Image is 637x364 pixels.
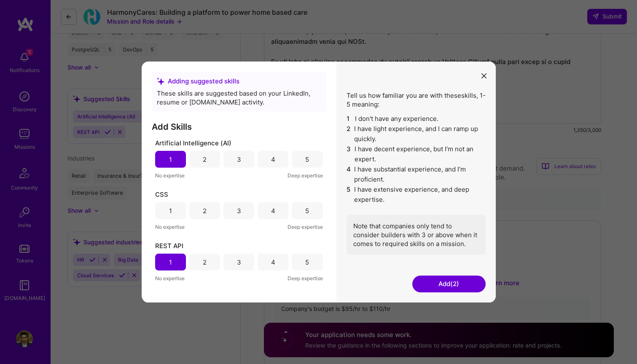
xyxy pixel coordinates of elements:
div: 3 [237,155,241,164]
li: I have extensive experience, and deep expertise. [347,185,486,205]
span: Deep expertise [288,222,323,231]
span: Artificial Intelligence (AI) [155,139,231,147]
div: Note that companies only tend to consider builders with 3 or above when it comes to required skil... [347,215,486,255]
li: I have light experience, and I can ramp up quickly. [347,124,486,144]
span: No expertise [155,171,185,180]
div: 4 [271,258,275,267]
span: 5 [347,185,351,205]
div: These skills are suggested based on your LinkedIn, resume or [DOMAIN_NAME] activity. [157,89,321,107]
div: 5 [305,155,309,164]
div: 2 [203,155,207,164]
div: 4 [271,155,275,164]
div: Adding suggested skills [157,77,321,86]
span: 1 [347,114,352,124]
div: 3 [237,258,241,267]
div: 1 [169,258,172,267]
span: 3 [347,144,351,164]
button: Add(2) [412,276,486,292]
div: modal [142,62,496,302]
div: 5 [305,206,309,215]
span: Deep expertise [288,274,323,283]
div: 2 [203,206,207,215]
span: No expertise [155,274,185,283]
span: 4 [347,164,351,185]
div: 4 [271,206,275,215]
i: icon Close [481,73,486,78]
span: CSS [155,190,168,199]
div: Tell us how familiar you are with these skills , 1-5 meaning: [347,91,486,255]
li: I don't have any experience. [347,114,486,124]
div: 5 [305,258,309,267]
span: REST API [155,241,183,250]
h3: Add Skills [152,122,326,132]
div: 2 [203,258,207,267]
span: No expertise [155,222,185,231]
div: 3 [237,206,241,215]
div: 1 [169,155,172,164]
div: 1 [169,206,172,215]
li: I have decent experience, but I'm not an expert. [347,144,486,164]
i: icon SuggestedTeams [157,78,164,85]
span: 2 [347,124,351,144]
span: Deep expertise [288,171,323,180]
li: I have substantial experience, and I’m proficient. [347,164,486,185]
